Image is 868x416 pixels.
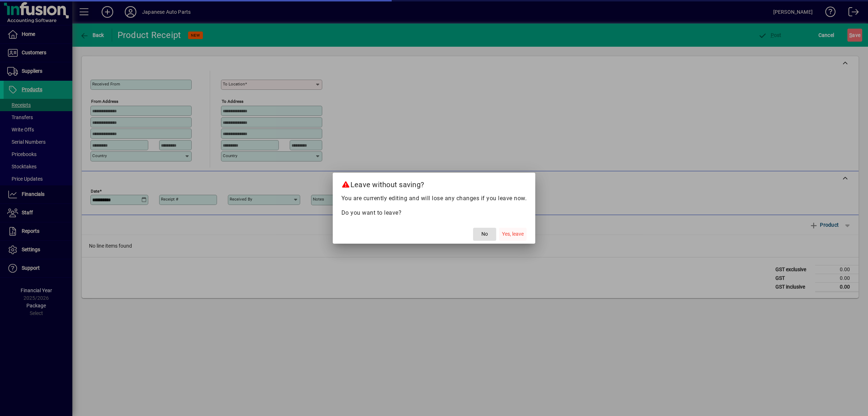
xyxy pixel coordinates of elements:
[499,228,527,241] button: Yes, leave
[502,230,524,238] span: Yes, leave
[473,228,496,241] button: No
[333,173,536,194] h2: Leave without saving?
[341,209,527,217] p: Do you want to leave?
[341,194,527,203] p: You are currently editing and will lose any changes if you leave now.
[481,230,488,238] span: No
